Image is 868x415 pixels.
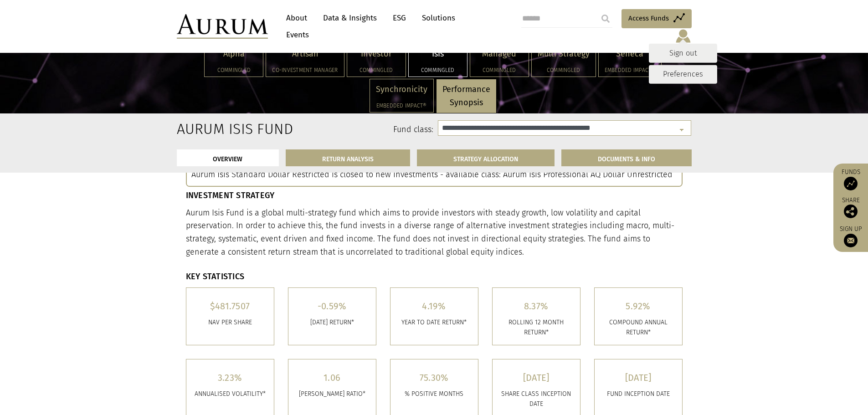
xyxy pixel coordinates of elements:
p: % POSITIVE MONTHS [397,389,471,399]
img: Share this post [844,205,858,218]
h5: [DATE] [499,373,573,382]
h2: Aurum Isis Fund [177,120,251,138]
p: ROLLING 12 MONTH RETURN* [499,318,573,338]
p: SHARE CLASS INCEPTION DATE [499,389,573,410]
h5: 4.19% [397,302,471,311]
h5: 8.37% [499,302,573,311]
img: Access Funds [844,177,858,190]
h5: Embedded Impact® [376,103,427,108]
a: Sign up [838,225,863,247]
p: [PERSON_NAME] RATIO* [295,389,369,399]
h5: 75.30% [397,373,471,382]
p: Aurum Isis Standard Dollar Restricted is closed to new investments - available class: Aurum Isis ... [191,168,677,181]
p: FUND INCEPTION DATE [601,389,675,399]
p: ANNUALISED VOLATILITY* [193,389,267,399]
strong: INVESTMENT STRATEGY [186,190,275,200]
p: COMPOUND ANNUAL RETURN* [601,318,675,338]
h5: -0.59% [295,302,369,311]
strong: KEY STATISTICS [186,272,245,282]
p: YEAR TO DATE RETURN* [397,318,471,328]
a: DOCUMENTS & INFO [561,149,692,166]
p: Performance Synopsis [442,83,490,109]
h5: 5.92% [601,302,675,311]
p: Aurum Isis Fund is a global multi-strategy fund which aims to provide investors with steady growt... [186,206,683,259]
img: Sign up to our newsletter [844,234,858,247]
a: STRATEGY ALLOCATION [417,149,555,166]
h5: 1.06 [295,373,369,382]
p: [DATE] RETURN* [295,318,369,328]
h5: $481.7507 [193,302,267,311]
a: RETURN ANALYSIS [286,149,410,166]
div: Share [838,197,863,218]
h5: [DATE] [601,373,675,382]
h5: 3.23% [193,373,267,382]
a: Funds [838,168,863,190]
p: Nav per share [193,318,267,328]
label: Fund class: [265,124,434,136]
